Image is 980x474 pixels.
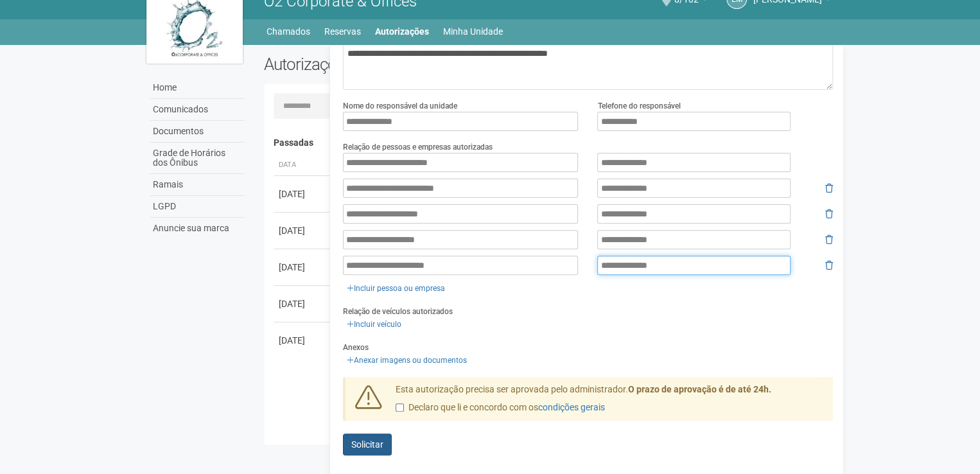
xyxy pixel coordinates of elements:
[343,141,493,153] label: Relação de pessoas e empresas autorizadas
[628,384,771,394] strong: O prazo de aprovação é de até 24h.
[343,281,449,295] a: Incluir pessoa ou empresa
[825,209,833,218] i: Remover
[150,196,245,218] a: LGPD
[279,297,326,310] div: [DATE]
[267,22,310,40] a: Chamados
[150,143,245,174] a: Grade de Horários dos Ônibus
[279,261,326,274] div: [DATE]
[351,439,383,450] span: Solicitar
[150,99,245,121] a: Comunicados
[274,155,331,176] th: Data
[264,55,539,74] h2: Autorizações
[825,235,833,244] i: Remover
[150,174,245,196] a: Ramais
[279,224,326,237] div: [DATE]
[324,22,361,40] a: Reservas
[825,184,833,193] i: Remover
[279,334,326,347] div: [DATE]
[386,383,833,421] div: Esta autorização precisa ser aprovada pelo administrador.
[443,22,503,40] a: Minha Unidade
[343,353,471,367] a: Anexar imagens ou documentos
[343,100,457,112] label: Nome do responsável da unidade
[396,403,404,412] input: Declaro que li e concordo com oscondições gerais
[150,77,245,99] a: Home
[343,342,369,353] label: Anexos
[375,22,429,40] a: Autorizações
[538,402,605,412] a: condições gerais
[150,218,245,239] a: Anuncie sua marca
[343,306,453,317] label: Relação de veículos autorizados
[343,317,405,331] a: Incluir veículo
[150,121,245,143] a: Documentos
[396,401,605,414] label: Declaro que li e concordo com os
[825,261,833,270] i: Remover
[343,434,392,455] button: Solicitar
[274,138,824,148] h4: Passadas
[279,188,326,200] div: [DATE]
[597,100,680,112] label: Telefone do responsável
